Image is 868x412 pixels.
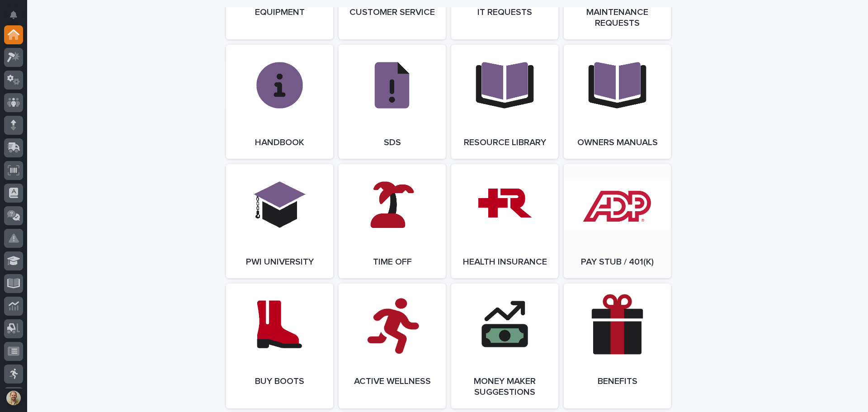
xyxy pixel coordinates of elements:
[564,45,671,159] a: Owners Manuals
[339,164,446,278] a: Time Off
[451,45,558,159] a: Resource Library
[226,45,333,159] a: Handbook
[451,284,558,408] a: Money Maker Suggestions
[339,45,446,159] a: SDS
[226,164,333,278] a: PWI University
[564,284,671,408] a: Benefits
[564,164,671,278] a: Pay Stub / 401(k)
[226,284,333,408] a: Buy Boots
[11,11,23,25] div: Notifications
[4,5,23,24] button: Notifications
[4,388,23,407] button: users-avatar
[451,164,558,278] a: Health Insurance
[339,284,446,408] a: Active Wellness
